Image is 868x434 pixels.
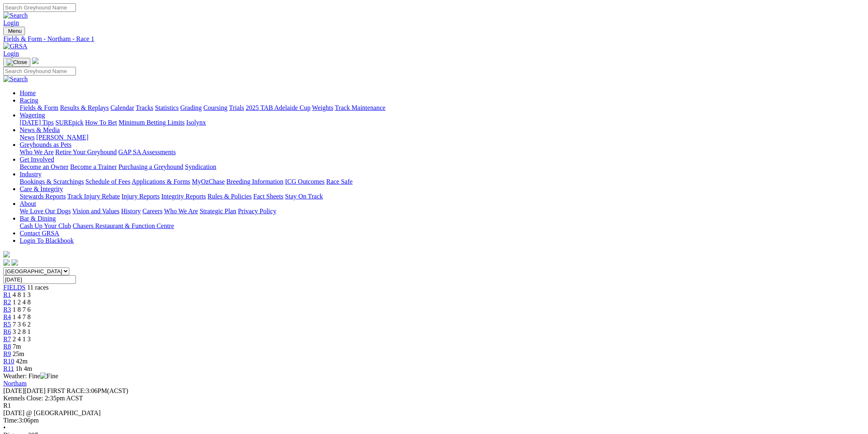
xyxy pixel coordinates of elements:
div: Care & Integrity [20,193,865,200]
a: Track Maintenance [335,104,386,111]
a: Isolynx [186,119,206,126]
div: About [20,208,865,215]
div: 3:06pm [3,417,865,424]
a: Get Involved [20,156,54,163]
a: Injury Reports [121,193,160,200]
a: Login To Blackbook [20,237,74,244]
a: Greyhounds as Pets [20,141,71,148]
span: 1 8 7 6 [13,306,31,313]
span: 3 2 8 1 [13,328,31,335]
a: Retire Your Greyhound [55,148,117,155]
a: R11 [3,365,14,372]
a: Stewards Reports [20,193,66,200]
span: [DATE] [3,387,46,394]
a: Race Safe [326,178,352,185]
a: 2025 TAB Adelaide Cup [246,104,311,111]
input: Search [3,3,76,12]
a: Fields & Form [20,104,58,111]
a: [PERSON_NAME] [36,134,88,141]
span: 42m [16,358,27,365]
a: Calendar [110,104,134,111]
span: R9 [3,350,11,357]
a: Care & Integrity [20,185,63,192]
a: News & Media [20,126,60,133]
a: Wagering [20,112,45,119]
a: R2 [3,299,11,306]
a: About [20,200,36,207]
span: R4 [3,313,11,320]
a: Careers [142,208,162,215]
a: R8 [3,343,11,350]
a: Login [3,50,19,57]
div: Bar & Dining [20,222,865,230]
a: Cash Up Your Club [20,222,71,229]
a: Fields & Form - Northam - Race 1 [3,35,865,43]
div: Racing [20,104,865,112]
span: FIELDS [3,284,25,291]
a: Purchasing a Greyhound [119,163,183,170]
a: Strategic Plan [200,208,236,215]
a: R7 [3,336,11,343]
span: Menu [8,28,22,34]
a: Statistics [155,104,179,111]
span: 7m [13,343,21,350]
a: Track Injury Rebate [67,193,120,200]
a: [DATE] Tips [20,119,54,126]
a: Who We Are [164,208,198,215]
a: Rules & Policies [208,193,252,200]
a: SUREpick [55,119,83,126]
span: Weather: Fine [3,372,58,379]
a: Fact Sheets [254,193,283,200]
a: Privacy Policy [238,208,276,215]
span: 25m [13,350,24,357]
img: Fine [40,372,58,380]
a: Syndication [185,163,216,170]
span: 1h 4m [16,365,32,372]
a: Coursing [203,104,228,111]
a: Bar & Dining [20,215,56,222]
div: Greyhounds as Pets [20,148,865,156]
a: Become a Trainer [70,163,117,170]
div: Industry [20,178,865,185]
span: FIRST RACE: [47,387,86,394]
img: Close [7,59,27,66]
span: [DATE] [3,387,25,394]
a: Who We Are [20,148,54,155]
a: R1 [3,291,11,298]
a: Vision and Values [72,208,119,215]
a: History [121,208,141,215]
a: MyOzChase [192,178,225,185]
a: Breeding Information [226,178,283,185]
a: Login [3,19,19,26]
a: News [20,134,34,141]
a: Racing [20,97,38,104]
a: ICG Outcomes [285,178,324,185]
a: R6 [3,328,11,335]
span: 1 4 7 8 [13,313,31,320]
a: R5 [3,321,11,328]
a: Become an Owner [20,163,69,170]
span: 7 3 6 2 [13,321,31,328]
input: Select date [3,275,76,284]
button: Toggle navigation [3,27,25,35]
a: R3 [3,306,11,313]
a: Chasers Restaurant & Function Centre [73,222,174,229]
div: Get Involved [20,163,865,171]
a: Weights [312,104,333,111]
a: Trials [229,104,244,111]
img: twitter.svg [11,259,18,266]
div: News & Media [20,134,865,141]
img: logo-grsa-white.png [3,251,10,258]
a: Tracks [136,104,153,111]
span: 2 4 1 3 [13,336,31,343]
a: Schedule of Fees [85,178,130,185]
